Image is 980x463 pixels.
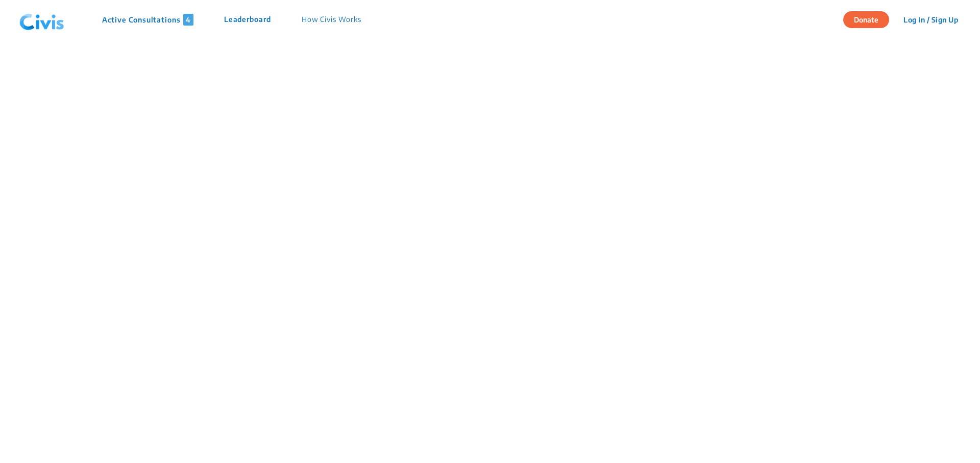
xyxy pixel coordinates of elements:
button: Donate [843,11,889,28]
span: 4 [183,14,193,26]
img: navlogo.png [15,5,68,35]
p: How Civis Works [302,14,361,26]
p: Active Consultations [102,14,193,26]
button: Log In / Sign Up [897,12,965,28]
p: Leaderboard [224,14,271,26]
a: Donate [843,14,897,24]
